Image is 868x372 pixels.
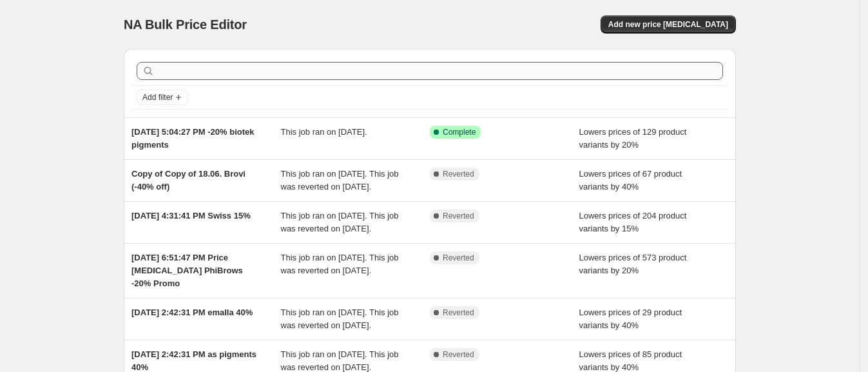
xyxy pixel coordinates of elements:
[281,211,399,233] span: This job ran on [DATE]. This job was reverted on [DATE].
[443,253,474,263] span: Reverted
[443,169,474,179] span: Reverted
[137,90,188,105] button: Add filter
[608,19,728,30] span: Add new price [MEDICAL_DATA]
[281,308,399,330] span: This job ran on [DATE]. This job was reverted on [DATE].
[443,308,474,318] span: Reverted
[281,253,399,275] span: This job ran on [DATE]. This job was reverted on [DATE].
[131,308,253,317] span: [DATE] 2:42:31 PM emalla 40%
[131,127,254,150] span: [DATE] 5:04:27 PM -20% biotek pigments
[142,92,173,103] span: Add filter
[124,17,247,32] span: NA Bulk Price Editor
[131,349,256,372] span: [DATE] 2:42:31 PM as pigments 40%
[281,349,399,372] span: This job ran on [DATE]. This job was reverted on [DATE].
[281,169,399,191] span: This job ran on [DATE]. This job was reverted on [DATE].
[601,15,736,34] button: Add new price [MEDICAL_DATA]
[131,211,251,220] span: [DATE] 4:31:41 PM Swiss 15%
[579,169,682,191] span: Lowers prices of 67 product variants by 40%
[579,127,687,150] span: Lowers prices of 129 product variants by 20%
[579,253,687,275] span: Lowers prices of 573 product variants by 20%
[579,211,687,233] span: Lowers prices of 204 product variants by 15%
[443,211,474,221] span: Reverted
[443,349,474,360] span: Reverted
[131,169,246,191] span: Copy of Copy of 18.06. Brovi (-40% off)
[579,308,682,330] span: Lowers prices of 29 product variants by 40%
[443,127,476,137] span: Complete
[579,349,682,372] span: Lowers prices of 85 product variants by 40%
[131,253,243,288] span: [DATE] 6:51:47 PM Price [MEDICAL_DATA] PhiBrows -20% Promo
[281,127,367,137] span: This job ran on [DATE].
